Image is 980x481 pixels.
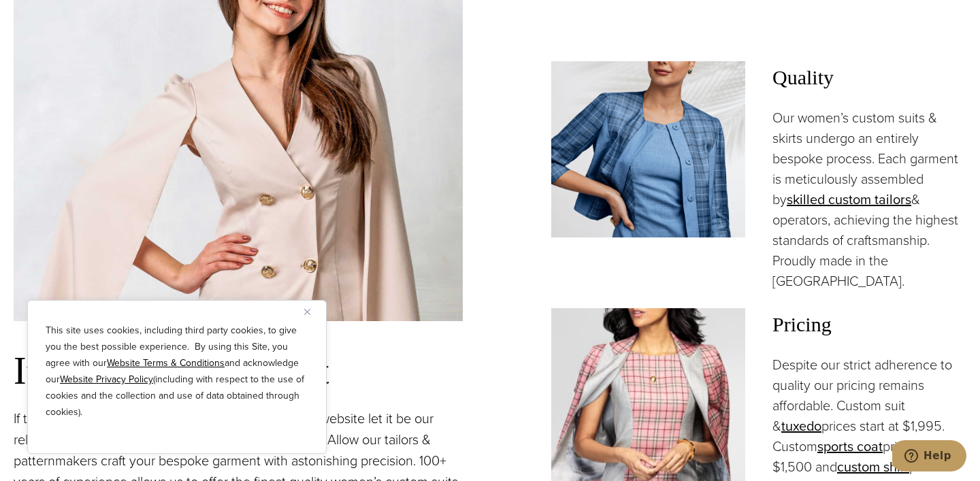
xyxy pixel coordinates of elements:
p: Our women’s custom suits & skirts undergo an entirely bespoke process. Each garment is meticulous... [772,107,966,291]
a: custom shirt [837,457,909,477]
span: Pricing [772,308,966,341]
h3: It’s All About the Fit [14,348,463,394]
a: Website Privacy Policy [60,372,153,386]
iframe: Opens a widget where you can chat to one of our agents [892,440,966,474]
a: Website Terms & Conditions [107,356,225,370]
a: skilled custom tailors [787,189,911,210]
span: Quality [772,61,966,94]
img: Woman in blue bespoke suit with blue plaid. [551,61,745,237]
button: Close [304,303,321,320]
a: sports coat [817,436,883,457]
img: Close [304,309,310,315]
a: tuxedo [781,416,821,436]
p: This site uses cookies, including third party cookies, to give you the best possible experience. ... [46,322,308,420]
